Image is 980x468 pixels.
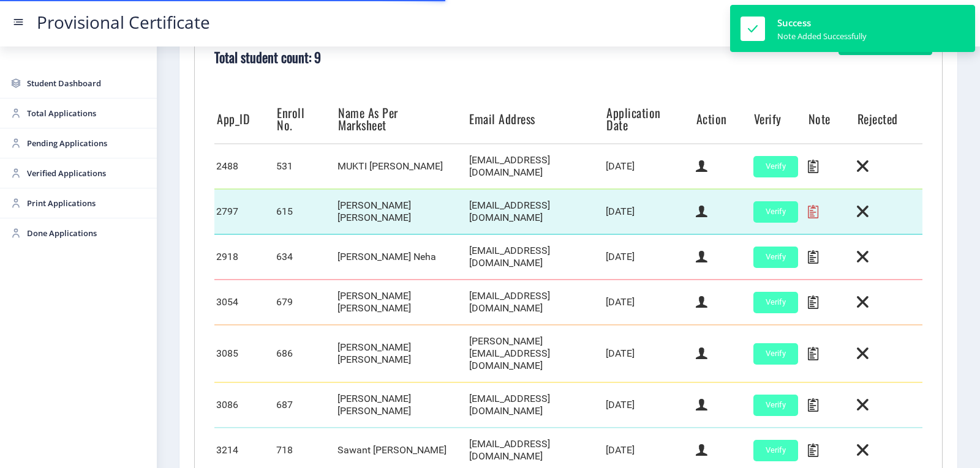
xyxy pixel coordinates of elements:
b: Total student count: 9 [214,47,321,67]
th: Note [806,94,855,144]
a: Provisional Certificate [24,16,222,29]
button: Verify [753,440,798,461]
td: [EMAIL_ADDRESS][DOMAIN_NAME] [467,382,604,428]
td: 2797 [214,189,274,234]
td: [PERSON_NAME] [PERSON_NAME] [336,280,467,325]
span: Pending Applications [27,136,147,150]
td: 2918 [214,234,274,280]
td: [DATE] [604,325,694,382]
td: 634 [274,234,336,280]
td: [DATE] [604,234,694,280]
th: Enroll No. [274,94,336,144]
span: Done Applications [27,226,147,240]
td: 531 [274,144,336,189]
td: [EMAIL_ADDRESS][DOMAIN_NAME] [467,280,604,325]
span: Print Applications [27,196,147,210]
td: [PERSON_NAME] [PERSON_NAME] [336,382,467,428]
td: 3054 [214,280,274,325]
td: [DATE] [604,382,694,428]
td: [EMAIL_ADDRESS][DOMAIN_NAME] [467,234,604,280]
td: [DATE] [604,189,694,234]
th: App_ID [214,94,274,144]
button: Verify [753,343,798,365]
td: [DATE] [604,280,694,325]
td: 679 [274,280,336,325]
td: 3086 [214,382,274,428]
button: Verify [753,201,798,223]
button: Verify [753,247,798,268]
td: 615 [274,189,336,234]
th: Name As Per Marksheet [336,94,467,144]
button: Verify [753,156,798,177]
th: Verify [752,94,806,144]
span: Verified Applications [27,166,147,180]
div: Note Added Successfully [777,31,867,42]
td: [PERSON_NAME] [PERSON_NAME] [336,189,467,234]
th: Email Address [467,94,604,144]
button: Verify [753,292,798,313]
th: Application Date [604,94,694,144]
span: Total Applications [27,106,147,121]
th: Rejected [855,94,922,144]
td: MUKTI [PERSON_NAME] [336,144,467,189]
td: [PERSON_NAME] [PERSON_NAME] [336,325,467,382]
td: [EMAIL_ADDRESS][DOMAIN_NAME] [467,144,604,189]
td: [PERSON_NAME][EMAIL_ADDRESS][DOMAIN_NAME] [467,325,604,382]
button: Verify [753,395,798,416]
td: 2488 [214,144,274,189]
span: Success [777,17,811,29]
td: [PERSON_NAME] Neha [336,234,467,280]
th: Action [694,94,752,144]
td: [EMAIL_ADDRESS][DOMAIN_NAME] [467,189,604,234]
td: 3085 [214,325,274,382]
span: Student Dashboard [27,76,147,91]
td: [DATE] [604,144,694,189]
td: 686 [274,325,336,382]
td: 687 [274,382,336,428]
